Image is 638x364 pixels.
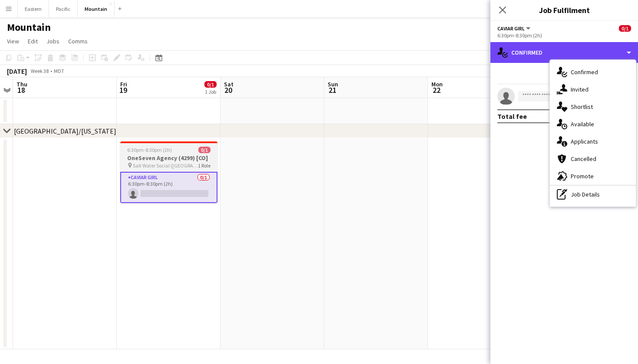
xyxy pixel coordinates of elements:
[204,81,217,88] span: 0/1
[550,81,636,98] div: Invited
[133,162,198,169] span: Salt Water Social ([GEOGRAPHIC_DATA], [GEOGRAPHIC_DATA])
[497,25,532,32] button: Caviar Girl
[431,80,443,88] span: Mon
[224,80,233,88] span: Sat
[46,37,59,45] span: Jobs
[15,85,27,95] span: 18
[490,4,638,16] h3: Job Fulfilment
[550,63,636,81] div: Confirmed
[550,186,636,203] div: Job Details
[497,32,631,39] div: 6:30pm-8:30pm (2h)
[49,0,78,17] button: Pacific
[7,21,51,34] h1: Mountain
[29,68,50,74] span: Week 38
[430,85,443,95] span: 22
[198,147,210,153] span: 0/1
[43,36,63,47] a: Jobs
[497,25,525,32] span: Caviar Girl
[24,36,41,47] a: Edit
[7,37,19,45] span: View
[78,0,115,17] button: Mountain
[120,172,217,203] app-card-role: Caviar Girl0/16:30pm-8:30pm (2h)
[619,25,631,32] span: 0/1
[497,112,527,121] div: Total fee
[14,127,116,135] div: [GEOGRAPHIC_DATA]/[US_STATE]
[198,162,210,169] span: 1 Role
[16,80,27,88] span: Thu
[18,0,49,17] button: Eastern
[65,36,91,47] a: Comms
[28,37,38,45] span: Edit
[205,89,216,95] div: 1 Job
[490,42,638,63] div: Confirmed
[119,85,127,95] span: 19
[120,154,217,162] h3: OneSeven Agency (4299) [CO]
[223,85,233,95] span: 20
[326,85,338,95] span: 21
[550,167,636,185] div: Promote
[7,67,27,75] div: [DATE]
[120,141,217,203] app-job-card: 6:30pm-8:30pm (2h)0/1OneSeven Agency (4299) [CO] Salt Water Social ([GEOGRAPHIC_DATA], [GEOGRAPHI...
[120,80,127,88] span: Fri
[127,147,172,153] span: 6:30pm-8:30pm (2h)
[550,150,636,167] div: Cancelled
[54,68,64,74] div: MDT
[550,98,636,115] div: Shortlist
[68,37,88,45] span: Comms
[550,133,636,150] div: Applicants
[3,36,23,47] a: View
[328,80,338,88] span: Sun
[550,115,636,133] div: Available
